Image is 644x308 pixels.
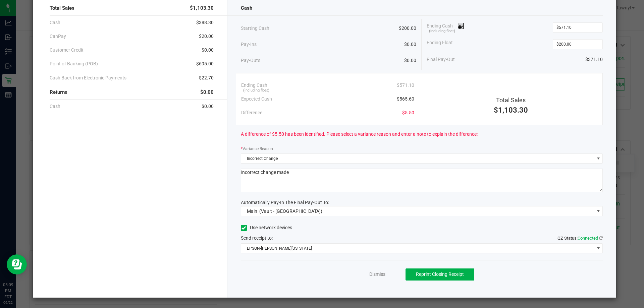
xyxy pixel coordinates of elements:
[241,4,252,12] span: Cash
[50,103,60,110] span: Cash
[202,47,214,54] span: $0.00
[494,106,528,114] span: $1,103.30
[198,74,214,81] span: -$22.70
[243,88,269,94] span: (including float)
[200,88,214,96] span: $0.00
[429,28,455,34] span: (including float)
[578,236,598,241] span: Connected
[50,33,66,40] span: CanPay
[50,60,98,67] span: Point of Banking (POB)
[404,41,416,48] span: $0.00
[241,244,594,253] span: EPSON-[PERSON_NAME][US_STATE]
[247,208,257,214] span: Main
[196,60,214,67] span: $695.00
[241,146,273,152] label: Variance Reason
[241,109,262,116] span: Difference
[397,82,414,89] span: $571.10
[199,33,214,40] span: $20.00
[406,268,474,281] button: Reprint Closing Receipt
[397,96,414,103] span: $565.60
[7,254,27,274] iframe: Resource center
[202,103,214,110] span: $0.00
[241,57,260,64] span: Pay-Outs
[404,57,416,64] span: $0.00
[427,22,464,33] span: Ending Cash
[196,19,214,26] span: $388.30
[241,82,267,89] span: Ending Cash
[585,56,603,63] span: $371.10
[241,154,594,163] span: Incorrect Change
[50,4,74,12] span: Total Sales
[50,19,60,26] span: Cash
[427,39,453,49] span: Ending Float
[50,74,126,81] span: Cash Back from Electronic Payments
[416,271,464,277] span: Reprint Closing Receipt
[496,97,526,104] span: Total Sales
[259,208,322,214] span: (Vault - [GEOGRAPHIC_DATA])
[557,236,603,241] span: QZ Status:
[50,47,84,54] span: Customer Credit
[241,200,329,205] span: Automatically Pay-In The Final Pay-Out To:
[241,96,272,103] span: Expected Cash
[241,131,478,138] span: A difference of $5.50 has been identified. Please select a variance reason and enter a note to ex...
[241,235,273,241] span: Send receipt to:
[427,56,455,63] span: Final Pay-Out
[241,25,269,32] span: Starting Cash
[241,224,292,231] label: Use network devices
[241,41,257,48] span: Pay-Ins
[369,271,385,278] a: Dismiss
[190,4,214,12] span: $1,103.30
[50,85,214,100] div: Returns
[399,25,416,32] span: $200.00
[402,109,414,116] span: $5.50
